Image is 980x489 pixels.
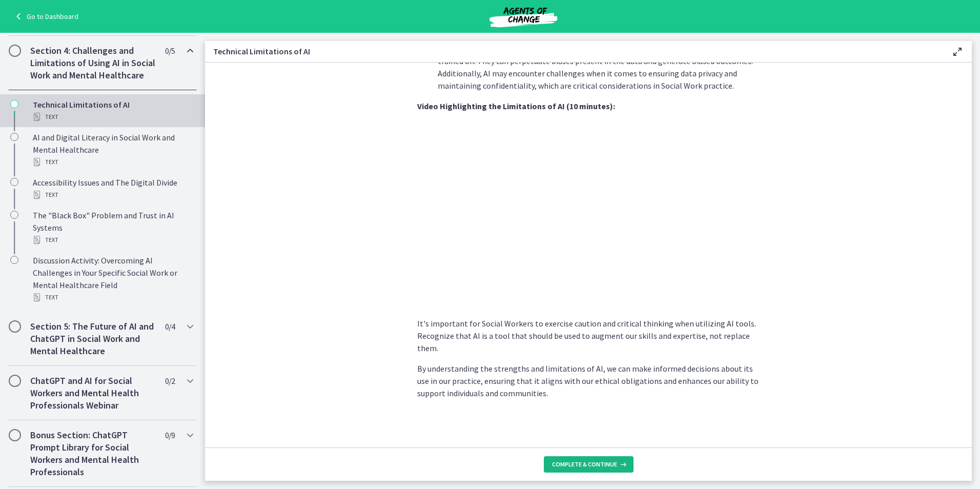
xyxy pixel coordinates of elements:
[33,189,193,201] div: Text
[462,4,585,29] img: Agents of Change
[33,291,193,303] div: Text
[417,362,760,399] p: By understanding the strengths and limitations of AI, we can make informed decisions about its us...
[30,429,155,478] h2: Bonus Section: ChatGPT Prompt Library for Social Workers and Mental Health Professionals
[12,10,78,23] a: Go to Dashboard
[33,234,193,246] div: Text
[30,45,155,81] h2: Section 4: Challenges and Limitations of Using AI in Social Work and Mental Healthcare
[165,429,175,441] span: 0 / 9
[544,456,634,473] button: Complete & continue
[33,209,193,246] div: The "Black Box" Problem and Trust in AI Systems
[417,101,615,111] strong: Video Highlighting the Limitations of AI (10 minutes):
[33,98,193,123] div: Technical Limitations of AI
[438,43,760,92] p: : AI systems are only as ethical as the data they are trained on. They can perpetuate biases pres...
[33,111,193,123] div: Text
[213,45,935,57] h3: Technical Limitations of AI
[33,131,193,168] div: AI and Digital Literacy in Social Work and Mental Healthcare
[417,317,760,354] p: It's important for Social Workers to exercise caution and critical thinking when utilizing AI too...
[30,320,155,357] h2: Section 5: The Future of AI and ChatGPT in Social Work and Mental Healthcare
[33,176,193,201] div: Accessibility Issues and The Digital Divide
[165,375,175,387] span: 0 / 2
[165,45,175,57] span: 0 / 5
[165,320,175,333] span: 0 / 4
[552,460,617,468] span: Complete & continue
[33,254,193,303] div: Discussion Activity: Overcoming AI Challenges in Your Specific Social Work or Mental Healthcare F...
[33,156,193,168] div: Text
[30,375,155,412] h2: ChatGPT and AI for Social Workers and Mental Health Professionals Webinar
